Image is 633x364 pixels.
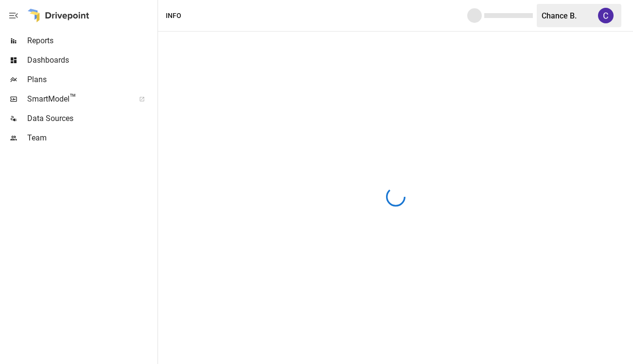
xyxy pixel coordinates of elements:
[70,92,76,104] span: ™
[598,8,614,23] img: Chance Barnett
[27,35,156,47] span: Reports
[27,74,156,86] span: Plans
[592,2,619,29] button: Chance Barnett
[27,113,156,124] span: Data Sources
[27,93,128,105] span: SmartModel
[542,11,592,20] div: Chance B.
[27,54,156,66] span: Dashboards
[27,132,156,144] span: Team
